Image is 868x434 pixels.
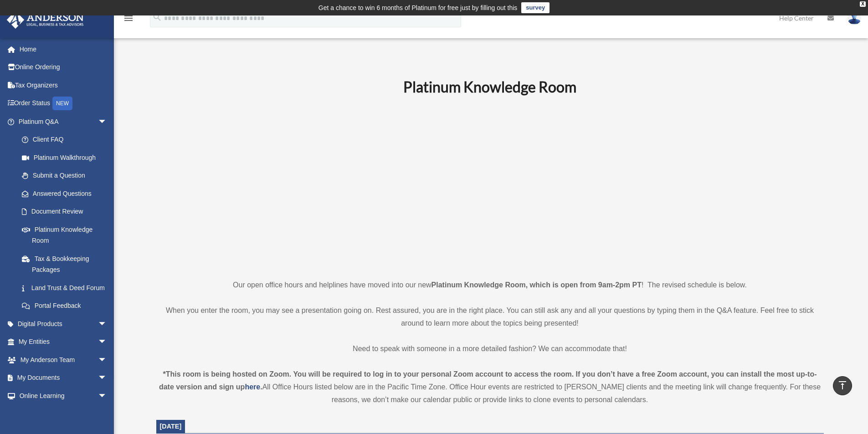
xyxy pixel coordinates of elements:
[6,369,121,387] a: My Documentsarrow_drop_down
[847,11,861,25] img: User Pic
[13,203,121,221] a: Document Review
[13,148,121,167] a: Platinum Walkthrough
[160,423,182,430] span: [DATE]
[245,383,260,391] a: here
[156,304,824,330] p: When you enter the room, you may see a presentation going on. Rest assured, you are in the right ...
[6,112,121,131] a: Platinum Q&Aarrow_drop_down
[403,78,576,96] b: Platinum Knowledge Room
[156,279,824,291] p: Our open office hours and helplines have moved into our new ! The revised schedule is below.
[52,97,72,110] div: NEW
[98,333,116,352] span: arrow_drop_down
[318,2,518,13] div: Get a chance to win 6 months of Platinum for free just by filling out this
[98,369,116,388] span: arrow_drop_down
[123,16,134,24] a: menu
[860,1,866,7] div: close
[13,184,121,203] a: Answered Questions
[6,387,121,405] a: Online Learningarrow_drop_down
[13,131,121,149] a: Client FAQ
[13,297,121,315] a: Portal Feedback
[521,2,550,13] a: survey
[833,376,852,395] a: vertical_align_top
[98,351,116,369] span: arrow_drop_down
[156,342,824,355] p: Need to speak with someone in a more detailed fashion? We can accommodate that!
[353,108,627,262] iframe: 231110_Toby_KnowledgeRoom
[98,112,116,131] span: arrow_drop_down
[431,281,642,289] strong: Platinum Knowledge Room, which is open from 9am-2pm PT
[156,368,824,406] div: All Office Hours listed below are in the Pacific Time Zone. Office Hour events are restricted to ...
[837,380,848,391] i: vertical_align_top
[13,250,121,279] a: Tax & Bookkeeping Packages
[6,333,121,351] a: My Entitiesarrow_drop_down
[123,13,134,24] i: menu
[98,387,116,405] span: arrow_drop_down
[4,11,87,29] img: Anderson Advisors Platinum Portal
[6,315,121,333] a: Digital Productsarrow_drop_down
[6,76,121,94] a: Tax Organizers
[98,315,116,333] span: arrow_drop_down
[6,94,121,113] a: Order StatusNEW
[6,58,121,77] a: Online Ordering
[159,370,817,391] strong: *This room is being hosted on Zoom. You will be required to log in to your personal Zoom account ...
[13,279,121,297] a: Land Trust & Deed Forum
[260,383,262,391] strong: .
[13,220,116,250] a: Platinum Knowledge Room
[13,167,121,185] a: Submit a Question
[6,40,121,58] a: Home
[6,351,121,369] a: My Anderson Teamarrow_drop_down
[152,12,162,22] i: search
